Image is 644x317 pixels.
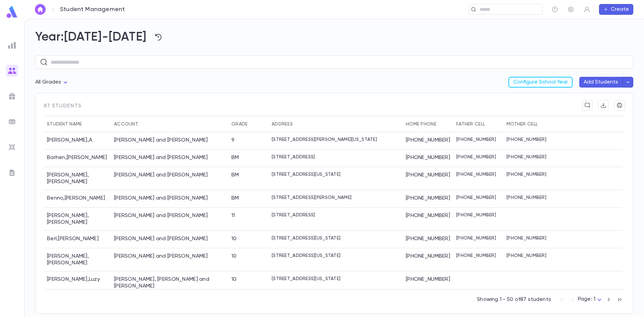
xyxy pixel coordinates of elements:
[114,116,138,132] div: Account
[578,297,595,302] span: Page: 1
[114,212,208,219] div: Berkowitz, Nachman and Esther
[506,195,546,200] p: [PHONE_NUMBER]
[272,253,340,258] p: [STREET_ADDRESS][US_STATE]
[506,235,546,241] p: [PHONE_NUMBER]
[44,150,111,167] div: Barhen , [PERSON_NAME]
[44,271,111,295] div: [PERSON_NAME] , Luzy
[506,137,546,142] p: [PHONE_NUMBER]
[44,132,111,150] div: [PERSON_NAME] , A
[44,208,111,231] div: [PERSON_NAME] , [PERSON_NAME]
[231,154,239,161] div: BM
[402,116,453,132] div: Home Phone
[44,100,82,116] span: 87 students
[35,30,633,45] h2: Year: [DATE]-[DATE]
[44,167,111,190] div: [PERSON_NAME] , [PERSON_NAME]
[456,235,496,241] p: [PHONE_NUMBER]
[578,294,603,305] div: Page: 1
[503,116,553,132] div: Mother Cell
[456,116,485,132] div: Father Cell
[231,253,237,260] div: 10
[8,41,16,49] img: reports_grey.c525e4749d1bce6a11f5fe2a8de1b229.svg
[36,7,44,12] img: home_white.a664292cf8c1dea59945f0da9f25487c.svg
[402,150,453,167] div: [PHONE_NUMBER]
[231,137,234,144] div: 9
[114,172,208,178] div: Becker, Yitzchok and Chava Esther
[111,116,228,132] div: Account
[44,116,111,132] div: Student Name
[231,276,237,283] div: 10
[272,212,315,218] p: [STREET_ADDRESS]
[456,137,496,142] p: [PHONE_NUMBER]
[477,296,551,303] p: Showing 1 - 50 of 87 students
[35,76,69,89] div: All Grades
[402,208,453,231] div: [PHONE_NUMBER]
[5,5,19,18] img: logo
[272,195,352,200] p: [STREET_ADDRESS][PERSON_NAME]
[8,118,16,126] img: batches_grey.339ca447c9d9533ef1741baa751efc33.svg
[456,212,496,218] p: [PHONE_NUMBER]
[8,169,16,177] img: letters_grey.7941b92b52307dd3b8a917253454ce1c.svg
[406,116,436,132] div: Home Phone
[35,80,61,85] span: All Grades
[44,190,111,208] div: Benno , [PERSON_NAME]
[272,235,340,241] p: [STREET_ADDRESS][US_STATE]
[272,137,377,142] p: [STREET_ADDRESS][PERSON_NAME][US_STATE]
[402,271,453,295] div: [PHONE_NUMBER]
[456,154,496,160] p: [PHONE_NUMBER]
[402,167,453,190] div: [PHONE_NUMBER]
[506,154,546,160] p: [PHONE_NUMBER]
[8,92,16,100] img: campaigns_grey.99e729a5f7ee94e3726e6486bddda8f1.svg
[508,77,573,88] button: Configure School Year
[8,67,16,75] img: students_gradient.3b4df2a2b995ef5086a14d9e1675a5ee.svg
[272,276,340,281] p: [STREET_ADDRESS][US_STATE]
[114,253,208,260] div: Bludman, Shmuel and Perel
[453,116,503,132] div: Father Cell
[272,116,293,132] div: Address
[44,248,111,271] div: [PERSON_NAME] , [PERSON_NAME]
[114,154,208,161] div: Barhen, Aviad and Hindy
[231,116,248,132] div: Grade
[506,253,546,258] p: [PHONE_NUMBER]
[456,195,496,200] p: [PHONE_NUMBER]
[47,116,82,132] div: Student Name
[114,235,208,242] div: Berl, Nachum and Rivka
[402,190,453,208] div: [PHONE_NUMBER]
[228,116,268,132] div: Grade
[402,248,453,271] div: [PHONE_NUMBER]
[231,212,235,219] div: 11
[456,172,496,177] p: [PHONE_NUMBER]
[114,195,208,202] div: Benno, Shlomo and Yaffa
[506,116,538,132] div: Mother Cell
[268,116,402,132] div: Address
[231,235,237,242] div: 10
[231,172,239,178] div: BM
[114,137,208,144] div: Allison, Moishe Aharon and Esty
[599,4,633,15] button: Create
[579,77,623,88] button: Add Students
[44,231,111,248] div: Berl , [PERSON_NAME]
[114,276,225,289] div: Blumenthal, Avi and Ruchie
[402,231,453,248] div: [PHONE_NUMBER]
[272,172,340,177] p: [STREET_ADDRESS][US_STATE]
[506,172,546,177] p: [PHONE_NUMBER]
[60,6,125,13] p: Student Management
[8,143,16,151] img: imports_grey.530a8a0e642e233f2baf0ef88e8c9fcb.svg
[231,195,239,202] div: BM
[456,253,496,258] p: [PHONE_NUMBER]
[402,132,453,150] div: [PHONE_NUMBER]
[272,154,315,160] p: [STREET_ADDRESS]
